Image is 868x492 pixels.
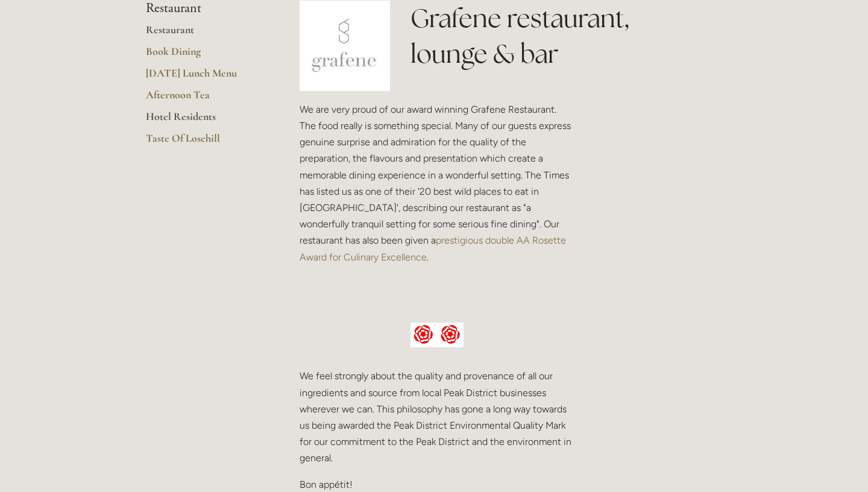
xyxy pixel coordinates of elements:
[410,323,464,348] img: AA culinary excellence.jpg
[146,131,261,153] a: Taste Of Losehill
[146,23,261,45] a: Restaurant
[146,88,261,110] a: Afternoon Tea
[146,1,261,16] li: Restaurant
[300,1,390,91] img: grafene.jpg
[146,110,261,131] a: Hotel Residents
[300,101,574,265] p: We are very proud of our award winning Grafene Restaurant. The food really is something special. ...
[146,45,261,66] a: Book Dining
[300,368,574,466] p: We feel strongly about the quality and provenance of all our ingredients and source from local Pe...
[300,235,568,262] a: prestigious double AA Rosette Award for Culinary Excellence
[410,1,722,72] h1: Grafene restaurant, lounge & bar
[146,66,261,88] a: [DATE] Lunch Menu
